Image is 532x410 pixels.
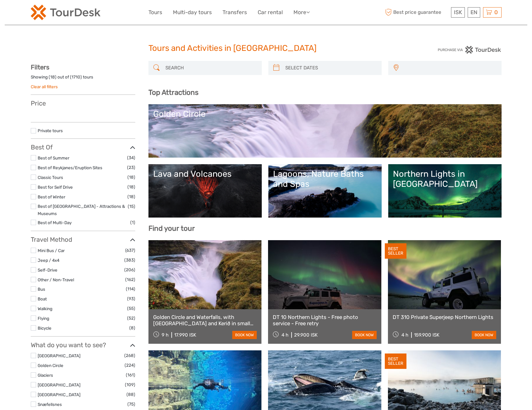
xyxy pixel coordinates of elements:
a: Bus [38,287,45,292]
a: Golden Circle [38,363,63,368]
span: (88) [126,391,135,398]
span: (55) [127,305,135,312]
b: Find your tour [148,224,195,233]
a: Best of Summer [38,155,69,160]
span: (18) [127,193,135,200]
span: (15) [128,203,135,210]
a: Transfers [223,8,247,17]
a: Glaciers [38,373,53,378]
span: (637) [125,247,135,254]
b: Top Attractions [148,88,198,97]
a: Best of Reykjanes/Eruption Sites [38,165,102,170]
div: EN [468,7,480,18]
div: Lava and Volcanoes [153,169,257,179]
span: 4 h [401,332,408,338]
span: (268) [124,352,135,359]
a: More [293,8,310,17]
span: (114) [126,285,135,293]
h3: Best Of [31,143,135,151]
a: Best of Multi-Day [38,220,72,225]
img: PurchaseViaTourDesk.png [438,46,501,54]
div: Northern Lights in [GEOGRAPHIC_DATA] [393,169,497,189]
strong: Filters [31,63,49,71]
span: (52) [127,315,135,322]
a: Bicycle [38,326,51,331]
span: (1) [130,219,135,226]
span: 9 h [162,332,169,338]
a: Best for Self Drive [38,185,73,190]
h3: What do you want to see? [31,341,135,349]
a: Lava and Volcanoes [153,169,257,213]
a: Clear all filters [31,84,58,89]
a: Tours [148,8,162,17]
div: Showing ( ) out of ( ) tours [31,74,135,84]
a: Boat [38,296,47,301]
span: (206) [124,266,135,273]
label: 18 [50,74,55,80]
span: 0 [493,9,499,15]
a: Other / Non-Travel [38,277,74,282]
img: 120-15d4194f-c635-41b9-a512-a3cb382bfb57_logo_small.png [31,5,100,20]
a: Car rental [258,8,283,17]
a: Best of [GEOGRAPHIC_DATA] - Attractions & Museums [38,204,125,216]
a: [GEOGRAPHIC_DATA] [38,392,80,397]
a: Jeep / 4x4 [38,258,59,263]
div: BEST SELLER [385,243,406,259]
span: 4 h [282,332,288,338]
a: DT 10 Northern Lights - Free photo service - Free retry [273,314,377,327]
span: (93) [127,295,135,302]
span: (109) [125,381,135,388]
span: (75) [127,401,135,408]
a: Mini Bus / Car [38,248,65,253]
a: [GEOGRAPHIC_DATA] [38,353,80,358]
a: Lagoons, Nature Baths and Spas [273,169,377,213]
a: Self-Drive [38,267,57,272]
a: Multi-day tours [173,8,212,17]
span: (161) [126,371,135,379]
a: Northern Lights in [GEOGRAPHIC_DATA] [393,169,497,213]
span: (162) [125,276,135,283]
span: (23) [127,164,135,171]
div: 159.900 ISK [414,332,439,338]
a: book now [352,331,377,339]
a: Best of Winter [38,194,65,199]
a: book now [472,331,496,339]
h1: Tours and Activities in [GEOGRAPHIC_DATA] [148,43,384,53]
div: Golden Circle [153,109,497,119]
input: SELECT DATES [283,62,379,73]
a: book now [232,331,257,339]
h3: Price [31,100,135,107]
a: Private tours [38,128,63,133]
a: Golden Circle [153,109,497,153]
div: BEST SELLER [385,353,406,369]
a: Flying [38,316,49,321]
span: Best price guarantee [384,7,449,18]
span: ISK [454,9,462,15]
a: Classic Tours [38,175,63,180]
div: Lagoons, Nature Baths and Spas [273,169,377,189]
label: 1710 [72,74,80,80]
div: 29.900 ISK [294,332,318,338]
span: (383) [124,256,135,264]
h3: Travel Method [31,236,135,243]
div: 17.990 ISK [174,332,196,338]
a: Walking [38,306,52,311]
span: (34) [127,154,135,161]
input: SEARCH [163,62,259,73]
a: DT 310 Private Superjeep Northern Lights [393,314,497,320]
span: (18) [127,183,135,191]
a: Snæfellsnes [38,402,62,407]
a: Golden Circle and Waterfalls, with [GEOGRAPHIC_DATA] and Kerið in small group [153,314,257,327]
a: [GEOGRAPHIC_DATA] [38,382,80,387]
span: (8) [129,324,135,332]
span: (18) [127,174,135,181]
span: (224) [125,362,135,369]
